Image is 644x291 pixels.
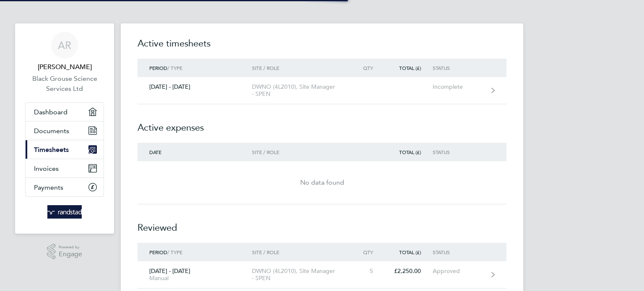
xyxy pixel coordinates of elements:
span: Payments [34,183,63,191]
div: Qty [348,65,385,71]
div: DWNO (4L2010), Site Manager - SPEN [252,268,348,282]
div: Total (£) [385,249,433,255]
a: Powered byEngage [47,244,83,260]
span: Documents [34,127,69,135]
div: No data found [138,178,506,188]
img: randstad-logo-retina.png [47,205,82,219]
div: [DATE] - [DATE] [138,268,252,282]
div: Approved [433,268,484,275]
div: Status [433,149,484,155]
div: Manual [149,275,240,282]
a: Payments [26,178,104,196]
span: Engage [59,251,82,258]
h2: Active expenses [138,104,506,143]
div: DWNO (4L2010), Site Manager - SPEN [252,83,348,98]
nav: Main navigation [15,23,114,234]
span: Timesheets [34,146,69,154]
div: £2,250.00 [385,268,433,275]
span: Period [149,249,167,255]
div: Status [433,65,484,71]
span: Powered by [59,244,82,251]
a: Dashboard [26,103,104,121]
a: Invoices [26,159,104,178]
div: Incomplete [433,83,484,90]
div: Site / Role [252,249,348,255]
h2: Reviewed [138,204,506,243]
a: Black Grouse Science Services Ltd [25,74,104,94]
div: Date [138,149,252,155]
div: / Type [138,65,252,71]
div: Total (£) [385,65,433,71]
div: Site / Role [252,149,348,155]
div: [DATE] - [DATE] [138,83,252,90]
a: [DATE] - [DATE]ManualDWNO (4L2010), Site Manager - SPEN5£2,250.00Approved [138,261,506,288]
div: 5 [348,268,385,275]
a: Documents [26,121,104,140]
h2: Active timesheets [138,37,506,59]
span: Andrew Robertson [25,62,104,72]
a: Go to home page [25,205,104,219]
span: Invoices [34,165,59,173]
span: Period [149,64,167,71]
div: / Type [138,249,252,255]
span: AR [58,40,71,51]
div: Status [433,249,484,255]
div: Total (£) [385,149,433,155]
span: Dashboard [34,108,68,116]
div: Qty [348,249,385,255]
a: Timesheets [26,140,104,159]
div: Site / Role [252,65,348,71]
a: AR[PERSON_NAME] [25,32,104,72]
a: [DATE] - [DATE]DWNO (4L2010), Site Manager - SPENIncomplete [138,77,506,104]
